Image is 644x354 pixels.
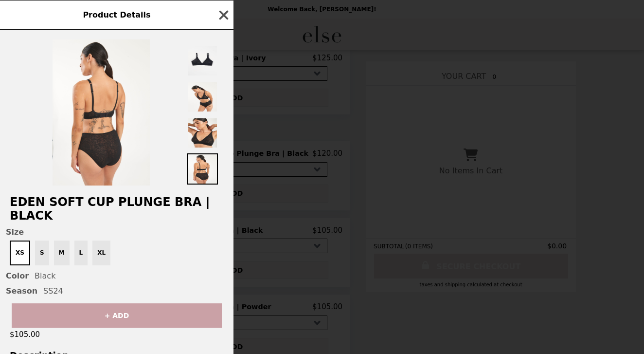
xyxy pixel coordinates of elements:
div: SS24 [6,286,228,296]
img: Thumbnail 2 [187,81,218,112]
img: Thumbnail 4 [187,153,218,185]
div: Black [6,271,228,280]
img: Thumbnail 3 [187,117,218,149]
span: Color [6,271,29,280]
img: XS / Black / SS24 [53,39,150,186]
span: Season [6,286,37,296]
span: Size [6,227,228,237]
img: Thumbnail 1 [187,45,218,76]
button: + ADD [12,303,222,328]
button: XS [10,241,30,265]
span: Product Details [83,10,150,19]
